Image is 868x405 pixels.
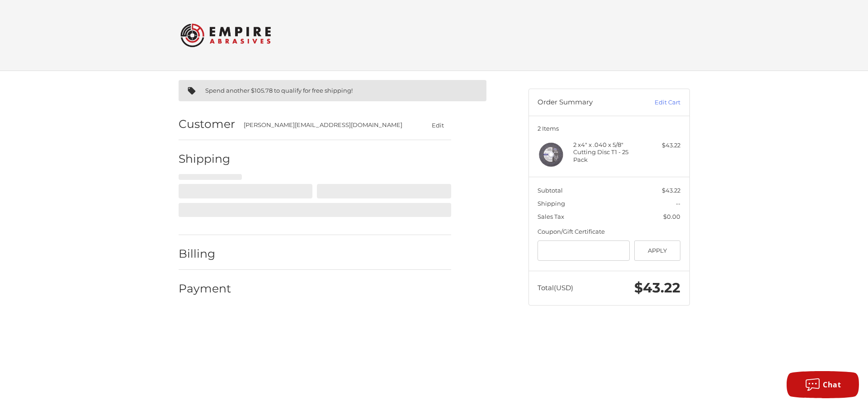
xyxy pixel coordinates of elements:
button: Chat [787,371,859,398]
button: Edit [425,118,451,132]
div: [PERSON_NAME][EMAIL_ADDRESS][DOMAIN_NAME] [244,121,407,130]
h4: 2 x 4" x .040 x 5/8" Cutting Disc T1 - 25 Pack [573,141,642,163]
img: Empire Abrasives [180,18,271,53]
div: $43.22 [645,141,680,150]
span: $43.22 [634,279,680,296]
div: Coupon/Gift Certificate [538,227,680,236]
span: Shipping [538,200,565,207]
button: Apply [634,240,681,261]
h2: Payment [179,282,231,296]
h3: 2 Items [538,125,680,132]
span: Spend another $105.78 to qualify for free shipping! [205,87,353,94]
span: Total (USD) [538,283,573,292]
span: Sales Tax [538,213,564,220]
h3: Order Summary [538,98,635,107]
span: Subtotal [538,187,563,194]
a: Edit Cart [635,98,680,107]
span: $43.22 [662,187,680,194]
h2: Customer [179,117,235,131]
input: Gift Certificate or Coupon Code [538,240,630,261]
span: -- [676,200,680,207]
span: $0.00 [663,213,680,220]
h2: Shipping [179,152,231,166]
span: Chat [823,380,841,390]
h2: Billing [179,247,231,261]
